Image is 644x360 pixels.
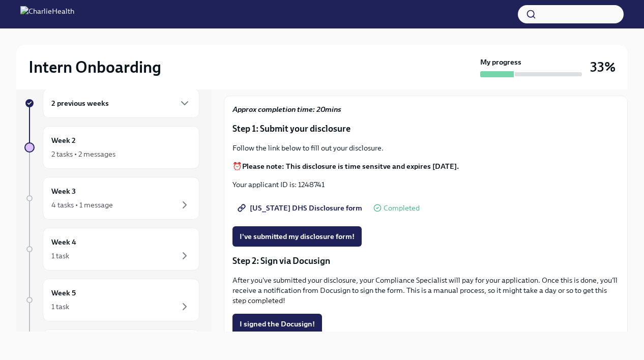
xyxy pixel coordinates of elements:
span: I've submitted my disclosure form! [240,231,355,242]
h2: Intern Onboarding [28,57,161,77]
p: Step 1: Submit your disclosure [232,123,619,135]
h6: Week 2 [51,135,76,146]
a: Week 34 tasks • 1 message [24,177,199,220]
p: After you've submitted your disclosure, your Compliance Specialist will pay for your application.... [232,275,619,306]
a: Week 41 task [24,228,199,271]
h6: 2 previous weeks [51,98,109,109]
div: 1 task [51,302,69,312]
div: 2 tasks • 2 messages [51,149,115,159]
p: Your applicant ID is: 1248741 [232,179,619,190]
a: [US_STATE] DHS Disclosure form [232,198,369,218]
a: Week 22 tasks • 2 messages [24,126,199,169]
div: 1 task [51,251,69,261]
p: ⏰ [232,161,619,171]
button: I signed the Docusign! [232,314,322,334]
strong: Approx completion time: 20mins [232,105,341,114]
span: [US_STATE] DHS Disclosure form [240,203,362,213]
a: Week 51 task [24,279,199,321]
span: Completed [384,204,420,212]
button: I've submitted my disclosure form! [232,226,362,247]
div: 2 previous weeks [43,88,199,118]
strong: My progress [480,57,521,67]
p: Follow the link below to fill out your disclosure. [232,143,619,153]
h3: 33% [590,58,616,76]
span: I signed the Docusign! [240,319,315,329]
img: CharlieHealth [20,6,74,22]
strong: Please note: This disclosure is time sensitve and expires [DATE]. [242,162,459,171]
div: 4 tasks • 1 message [51,200,113,210]
h6: Week 3 [51,186,76,197]
h6: Week 4 [51,236,76,248]
p: Step 2: Sign via Docusign [232,255,619,267]
h6: Week 5 [51,287,76,298]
